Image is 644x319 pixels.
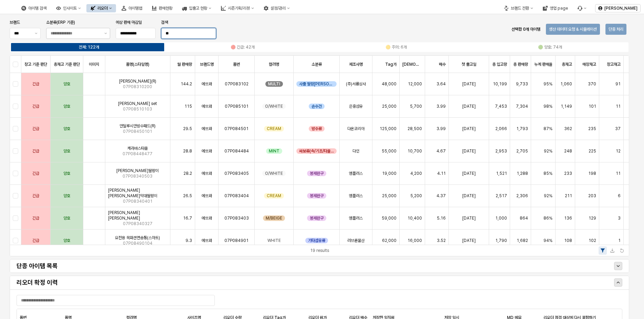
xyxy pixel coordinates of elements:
span: 94% [543,238,552,243]
span: 다인 [352,148,359,154]
div: 영업 page [539,4,572,12]
span: 28,500 [408,126,422,131]
span: 92% [544,148,552,154]
span: 총재고 [562,62,572,67]
span: 55,000 [382,148,397,154]
span: 11 [616,104,621,109]
span: 12 [616,148,621,154]
span: 16.7 [183,215,192,221]
span: 19,000 [382,171,397,176]
span: 2,517 [496,193,507,199]
span: 양호 [63,193,70,199]
div: 아이템맵 [128,6,142,11]
span: 136 [564,215,572,221]
span: 제조사명 [349,62,363,67]
button: 아이템맵 [117,4,146,12]
span: 매장재고 [582,62,596,67]
div: 리오더 [97,6,108,11]
span: 총재고 기준 판단 [54,62,80,67]
button: [PERSON_NAME] [595,4,641,12]
span: 10,700 [408,148,422,154]
span: O/WHITE [265,171,283,176]
span: 07P08310200 [123,84,152,89]
span: 37 [615,126,621,131]
span: 첫 출고일 [462,62,476,67]
span: 225 [589,148,596,154]
span: O/WHITE [265,104,283,109]
span: 362 [564,126,572,131]
button: Show [614,262,622,270]
span: 28.2 [183,171,192,176]
span: 07P08490104 [123,241,152,246]
span: 양호 [63,238,70,243]
span: 총 판매량 [513,62,528,67]
span: 3.52 [437,238,446,243]
span: 98% [543,104,552,109]
span: 1 [618,238,621,243]
button: Refresh [618,246,626,255]
span: 양호 [63,126,70,131]
span: 62,000 [382,238,397,243]
span: 봉제완구 [310,171,324,176]
span: 25,000 [382,193,397,199]
button: 판매현황 [148,4,177,12]
span: 6 [618,193,621,199]
span: 129 [589,215,596,221]
span: 안달루시안방수패드(R) [119,123,156,129]
div: 🔴 긴급: 42개 [231,45,255,50]
span: 에뜨와 [202,126,212,131]
span: 긴급 [32,171,39,176]
div: 🟡 주의: 6개 [386,45,407,50]
span: 1,000 [495,215,507,221]
span: 긴급 [32,238,39,243]
button: 인사이트 [52,4,85,12]
span: 봉제완구 [310,193,324,199]
span: 07P083102 [225,81,249,87]
span: 25,000 [382,104,397,109]
span: 370 [588,81,596,87]
span: 5.16 [437,215,446,221]
span: 198 [588,171,596,176]
span: 7,453 [495,104,507,109]
span: 품명(스타일명) [126,62,149,67]
span: [DATE] [462,81,476,87]
span: 컬러명 [269,62,279,67]
button: 1 Filter [599,246,607,255]
span: [DATE] [462,126,476,131]
div: 인사이트 [63,6,77,11]
span: 4,200 [410,171,422,176]
span: CREAM [267,193,281,199]
span: 12,000 [408,81,422,87]
span: 긴급 [32,215,39,221]
span: 이미지 [89,62,99,67]
span: 봉제완구 [310,215,324,221]
span: MULTI [268,81,280,87]
span: 07P08450101 [123,129,152,134]
span: 07P08448477 [123,151,152,157]
span: 싸보류(속/기초/타울싸보) [299,148,334,154]
button: 시즌기획/리뷰 [217,4,258,12]
span: [DATE] [462,171,476,176]
span: 2,306 [516,193,528,199]
span: 11 [616,171,621,176]
div: 영업 page [550,6,568,11]
span: [PERSON_NAME] set [118,101,157,106]
button: 제안 사항 표시 [102,28,110,39]
span: 864 [520,215,528,221]
div: 입출고 현황 [178,4,215,12]
span: 10,199 [493,81,507,87]
span: 러브론물산 [347,238,365,243]
p: 단종 처리 [609,26,623,32]
span: 07P084484 [224,148,249,154]
span: [PERSON_NAME](R) [119,78,156,84]
span: 16,000 [408,238,422,243]
span: 에뜨와 [202,215,212,221]
span: 108 [564,238,572,243]
span: 26.5 [183,193,192,199]
label: 🟡 주의: 6개 [319,44,473,50]
span: 품번 [233,62,240,67]
span: 4.67 [436,148,446,154]
span: 4.37 [436,193,446,199]
span: 3 [618,215,621,221]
